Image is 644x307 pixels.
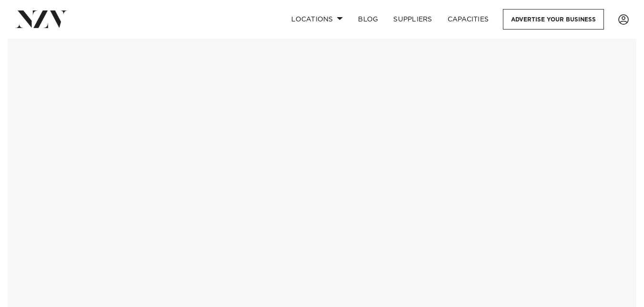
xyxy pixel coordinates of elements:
a: Locations [284,9,350,30]
img: nzv-logo.png [15,10,67,28]
a: Advertise your business [503,9,604,30]
a: BLOG [350,9,386,30]
a: SUPPLIERS [386,9,440,30]
a: Capacities [440,9,497,30]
